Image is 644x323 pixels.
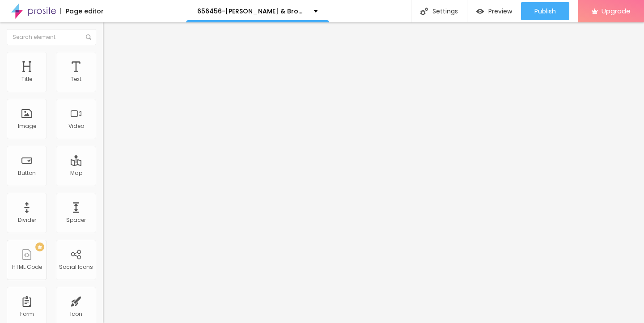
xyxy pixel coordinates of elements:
[488,8,512,15] span: Preview
[420,8,428,15] img: Icone
[534,8,556,15] span: Publish
[20,311,34,317] div: Form
[18,217,36,223] div: Divider
[18,123,36,129] div: Image
[60,8,104,14] div: Page editor
[602,7,631,15] span: Upgrade
[521,2,569,20] button: Publish
[197,8,307,14] p: 656456-[PERSON_NAME] & Brown
[12,264,42,270] div: HTML Code
[476,8,484,15] img: view-1.svg
[59,264,93,270] div: Social Icons
[71,76,81,82] div: Text
[21,76,32,82] div: Title
[70,170,82,176] div: Map
[68,123,84,129] div: Video
[70,311,82,317] div: Icon
[18,170,36,176] div: Button
[66,217,86,223] div: Spacer
[467,2,521,20] button: Preview
[7,29,96,45] input: Search element
[86,34,91,40] img: Icone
